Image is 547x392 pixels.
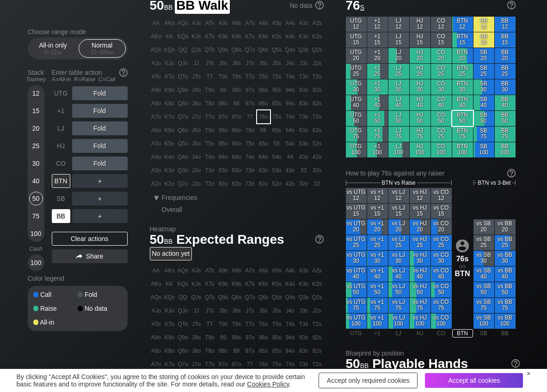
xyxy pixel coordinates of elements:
div: HJ 15 [410,32,430,48]
div: BTN 50 [452,111,473,126]
span: bb [57,49,62,55]
div: QJs [190,43,203,56]
div: 32s [311,164,324,177]
div: 50 [29,192,43,205]
div: 85o [230,137,243,150]
div: +1 30 [367,79,388,95]
div: BTN 75 [452,127,473,142]
div: Tourney [24,76,48,83]
div: All-in only [32,40,74,57]
img: help.32db89a4.svg [506,168,516,178]
div: Q2o [177,177,190,190]
div: A5s [270,17,283,30]
div: T9o [203,84,216,96]
div: 94o [217,151,230,163]
div: UTG 40 [346,95,367,110]
div: QTo [177,70,190,83]
div: K2s [311,30,324,43]
img: help.32db89a4.svg [314,234,325,244]
div: 95s [270,84,283,96]
div: A9s [217,17,230,30]
div: 33 [297,164,310,177]
div: 53o [270,164,283,177]
div: J9o [190,84,203,96]
div: CO [52,157,70,170]
div: K9o [163,84,176,96]
div: LJ 100 [388,142,409,157]
div: 93o [217,164,230,177]
div: Q7s [244,43,257,56]
div: 15 [29,104,43,118]
div: A2o [150,177,163,190]
div: 100 [29,227,43,241]
div: T3o [203,164,216,177]
div: Fold [72,121,128,135]
div: × [527,370,530,377]
div: Call [33,291,78,298]
div: T7s [244,70,257,83]
div: BTN [52,174,70,188]
div: BTN 100 [452,142,473,157]
div: UTG 75 [346,127,367,142]
div: CO 20 [431,48,452,63]
div: LJ 15 [388,32,409,48]
div: Q4o [177,151,190,163]
div: 72s [311,110,324,123]
div: 43o [284,164,297,177]
h2: Choose range mode [28,28,128,36]
div: K6o [163,124,176,137]
div: 73s [297,110,310,123]
div: AQo [150,43,163,56]
div: BTN 15 [452,32,473,48]
div: SB 20 [473,48,494,63]
div: K8o [163,97,176,110]
div: UTG 20 [346,48,367,63]
div: +1 25 [367,64,388,79]
div: Fold [72,157,128,170]
div: All-in [33,319,78,326]
div: 53s [297,137,310,150]
div: BB 100 [495,142,516,157]
div: KTs [203,30,216,43]
div: BB 75 [495,127,516,142]
div: BB 15 [495,32,516,48]
div: Accept all cookies [425,373,523,388]
div: T8o [203,97,216,110]
div: 86o [230,124,243,137]
div: 93s [297,84,310,96]
div: Q5s [270,43,283,56]
div: 83s [297,97,310,110]
div: 97o [217,110,230,123]
div: JTo [190,70,203,83]
div: 52o [270,177,283,190]
div: 62s [311,124,324,137]
div: +1 [52,104,70,118]
div: 5 – 12 [34,49,73,55]
div: HJ 50 [410,111,430,126]
div: LJ [52,121,70,135]
div: BB 20 [495,48,516,63]
div: 42o [284,177,297,190]
img: help.32db89a4.svg [510,358,521,368]
div: Normal [81,40,123,57]
div: ＋ [72,174,128,188]
div: J7o [190,110,203,123]
div: 86s [257,97,270,110]
div: K7s [244,30,257,43]
div: Raise [33,305,78,312]
div: KTo [163,70,176,83]
div: T3s [297,70,310,83]
div: K8s [230,30,243,43]
div: 98s [230,84,243,96]
div: 87o [230,110,243,123]
div: K2o [163,177,176,190]
div: UTG 25 [346,64,367,79]
div: J4o [190,151,203,163]
div: A8o [150,97,163,110]
div: 82o [230,177,243,190]
div: HJ 100 [410,142,430,157]
div: SB 15 [473,32,494,48]
div: +1 20 [367,48,388,63]
div: UTG 100 [346,142,367,157]
div: 84s [284,97,297,110]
